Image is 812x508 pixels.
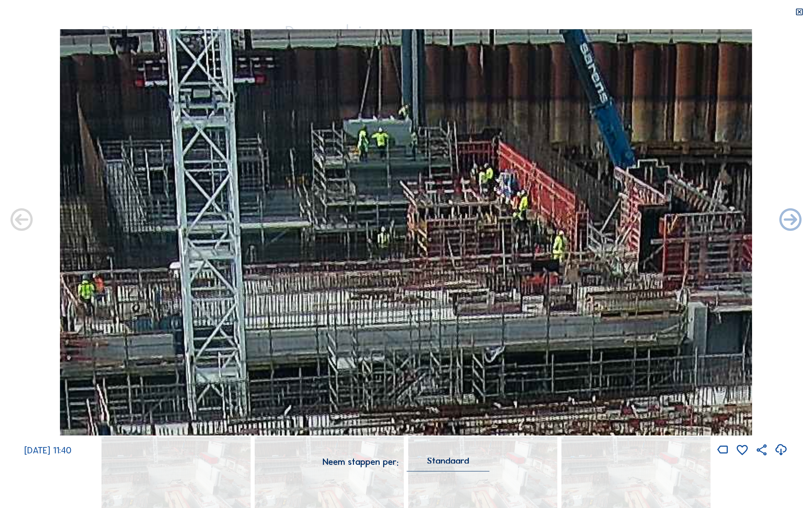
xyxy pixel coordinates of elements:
div: Neem stappen per: [323,457,399,466]
img: Image [60,29,752,436]
div: Standaard [427,458,469,464]
div: Standaard [407,458,489,471]
i: Back [777,207,804,234]
span: [DATE] 11:40 [24,445,71,456]
i: Forward [8,207,35,234]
